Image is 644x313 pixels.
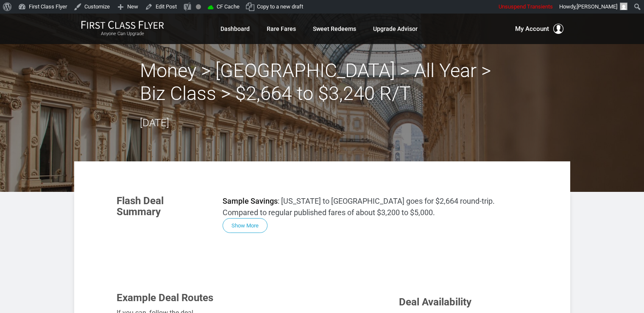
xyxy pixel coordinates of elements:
iframe: Opens a widget where you can find more information [575,288,636,309]
h3: Flash Deal Summary [117,195,210,218]
button: My Account [515,24,563,34]
span: Deal Availability [399,296,471,308]
img: First Class Flyer [81,20,164,29]
h2: Money > [GEOGRAPHIC_DATA] > All Year > Biz Class > $2,664 to $3,240 R/T [140,59,505,105]
a: Sweet Redeems [313,21,356,36]
time: [DATE] [140,117,169,129]
a: Dashboard [220,21,250,36]
span: Unsuspend Transients [499,3,553,10]
button: Show More [223,218,268,233]
a: Rare Fares [267,21,296,36]
strong: Sample Savings [223,197,278,205]
span: Example Deal Routes [117,292,213,304]
span: [PERSON_NAME] [577,3,617,10]
span: My Account [515,24,549,34]
a: Upgrade Advisor [373,21,418,36]
small: Anyone Can Upgrade [81,31,164,37]
p: : [US_STATE] to [GEOGRAPHIC_DATA] goes for $2,664 round-trip. Compared to regular published fares... [223,195,528,218]
a: First Class FlyerAnyone Can Upgrade [81,20,164,37]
